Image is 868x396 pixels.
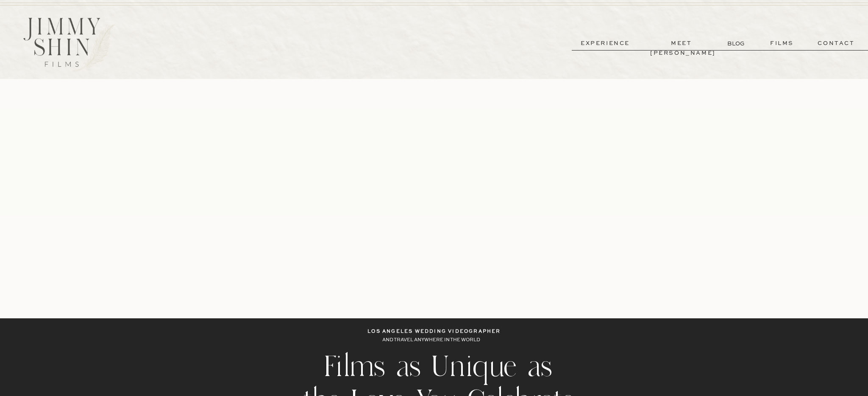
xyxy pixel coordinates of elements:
[367,329,501,334] b: los angeles wedding videographer
[727,39,746,48] a: BLOG
[650,39,713,48] a: meet [PERSON_NAME]
[761,39,803,48] a: films
[806,39,867,48] a: contact
[574,39,637,48] a: experience
[382,336,486,345] p: AND TRAVEL ANYWHERE IN THE WORLD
